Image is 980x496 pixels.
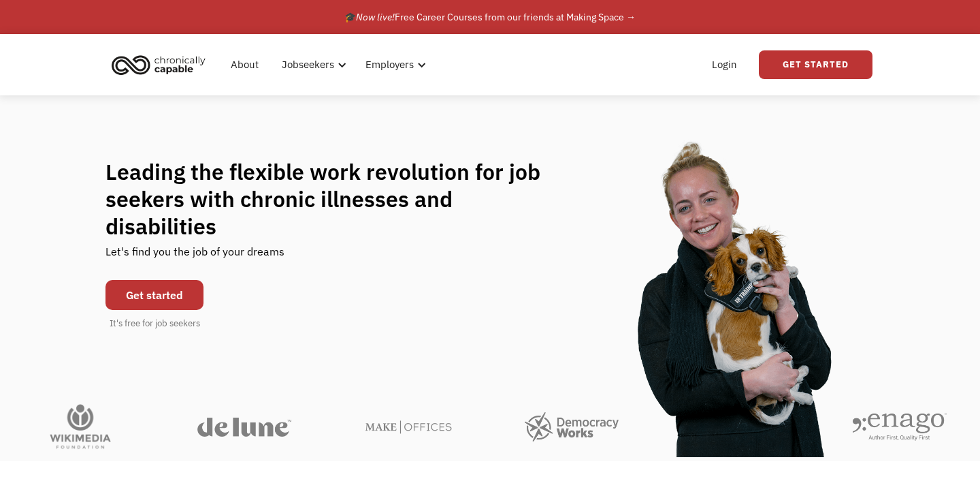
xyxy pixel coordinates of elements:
[356,11,395,23] em: Now live!
[274,43,350,87] div: Jobseekers
[759,50,872,79] a: Get Started
[108,50,216,80] a: home
[223,43,267,87] a: About
[108,50,210,80] img: Chronically Capable logo
[704,43,745,87] a: Login
[357,43,430,87] div: Employers
[105,240,284,273] div: Let's find you the job of your dreams
[282,57,334,73] div: Jobseekers
[110,317,200,330] div: It's free for job seekers
[105,280,203,310] a: Get started
[365,57,414,73] div: Employers
[344,9,636,25] div: 🎓 Free Career Courses from our friends at Making Space →
[105,158,567,240] h1: Leading the flexible work revolution for job seekers with chronic illnesses and disabilities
